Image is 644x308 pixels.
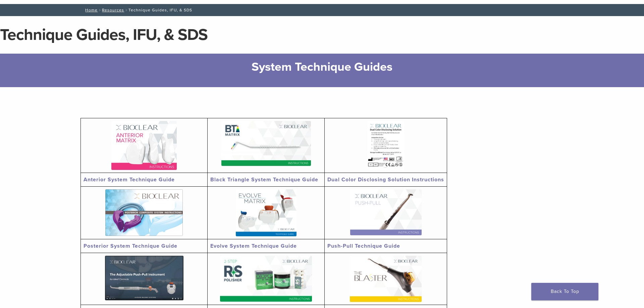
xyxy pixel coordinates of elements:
a: Resources [102,8,124,12]
a: Evolve System Technique Guide [210,243,297,249]
a: Dual Color Disclosing Solution Instructions [327,176,444,183]
a: Black Triangle System Technique Guide [210,176,318,183]
a: Push-Pull Technique Guide [327,243,400,249]
h2: System Technique Guides [112,59,532,75]
a: Posterior System Technique Guide [84,243,177,249]
span: / [124,8,128,12]
a: Back To Top [531,283,598,300]
a: Home [83,8,98,12]
span: / [98,8,102,12]
nav: Technique Guides, IFU, & SDS [80,4,563,16]
a: Anterior System Technique Guide [84,176,175,183]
